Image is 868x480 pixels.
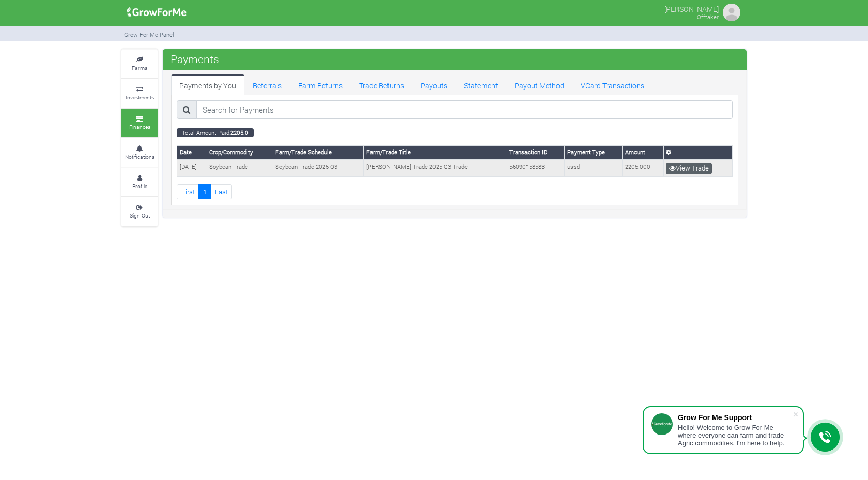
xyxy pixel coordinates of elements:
small: Farms [132,64,147,71]
a: Profile [121,168,158,196]
a: VCard Transactions [572,74,653,95]
small: Investments [126,94,154,101]
small: Offtaker [697,13,719,21]
a: Notifications [121,138,158,167]
th: Farm/Trade Title [364,146,507,160]
span: Payments [168,49,222,69]
th: Transaction ID [507,146,565,160]
td: [PERSON_NAME] Trade 2025 Q3 Trade [364,160,507,176]
td: Soybean Trade [207,160,273,176]
small: Total Amount Paid: [177,128,254,137]
td: 56090158583 [507,160,565,176]
a: First [177,184,199,199]
small: Finances [129,123,150,130]
th: Farm/Trade Schedule [273,146,363,160]
a: Payments by You [171,74,244,95]
td: Soybean Trade 2025 Q3 [273,160,363,176]
p: [PERSON_NAME] [664,2,719,14]
a: Payout Method [506,74,572,95]
td: [DATE] [177,160,207,176]
td: 2205.000 [623,160,663,176]
small: Notifications [125,153,154,160]
img: growforme image [721,2,742,23]
a: Last [210,184,232,199]
th: Date [177,146,207,160]
a: Investments [121,79,158,107]
a: Finances [121,109,158,137]
nav: Page Navigation [177,184,733,199]
img: growforme image [123,2,190,23]
td: ussd [565,160,623,176]
b: 2205.0 [230,129,249,136]
div: Grow For Me Support [678,413,793,422]
div: Hello! Welcome to Grow For Me where everyone can farm and trade Agric commodities. I'm here to help. [678,424,793,447]
th: Amount [623,146,663,160]
a: Payouts [412,74,456,95]
th: Payment Type [565,146,623,160]
a: Sign Out [121,197,158,226]
input: Search for Payments [196,100,733,119]
a: Referrals [244,74,290,95]
a: Statement [456,74,506,95]
th: Crop/Commodity [207,146,273,160]
a: Trade Returns [351,74,412,95]
a: View Trade [666,163,712,174]
a: Farm Returns [290,74,351,95]
small: Grow For Me Panel [124,30,174,38]
a: Farms [121,50,158,78]
small: Sign Out [130,212,150,219]
a: 1 [198,184,211,199]
small: Profile [132,182,147,190]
